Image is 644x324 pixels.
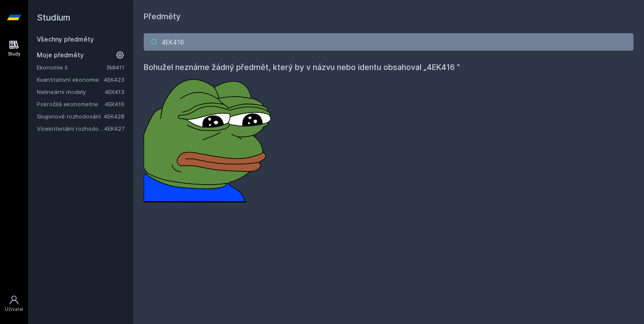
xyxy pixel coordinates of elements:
[104,76,124,83] a: 4EK423
[37,35,94,43] a: Všechny předměty
[37,63,106,72] a: Ekonomie II.
[144,33,633,51] input: Název nebo ident předmětu…
[106,64,124,71] a: 3MI411
[37,112,104,121] a: Skupinové rozhodování
[144,61,633,73] h4: Bohužel neznáme žádný předmět, který by v názvu nebo identu obsahoval „4EK416 ”
[37,51,84,59] span: Moje předměty
[2,290,26,317] a: Uživatel
[104,125,124,132] a: 4EK427
[37,75,104,84] a: Kvantitativní ekonomie
[104,113,124,120] a: 4EK428
[8,51,21,57] div: Study
[5,306,23,313] div: Uživatel
[37,100,105,108] a: Pokročilá ekonometrie
[2,35,26,62] a: Study
[37,124,104,133] a: Vícekriteriální rozhodování
[105,88,124,95] a: 4EK413
[144,10,633,23] h1: Předměty
[37,87,105,96] a: Nelineární modely
[105,101,124,108] a: 4EK416
[144,73,275,202] img: error_picture.png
